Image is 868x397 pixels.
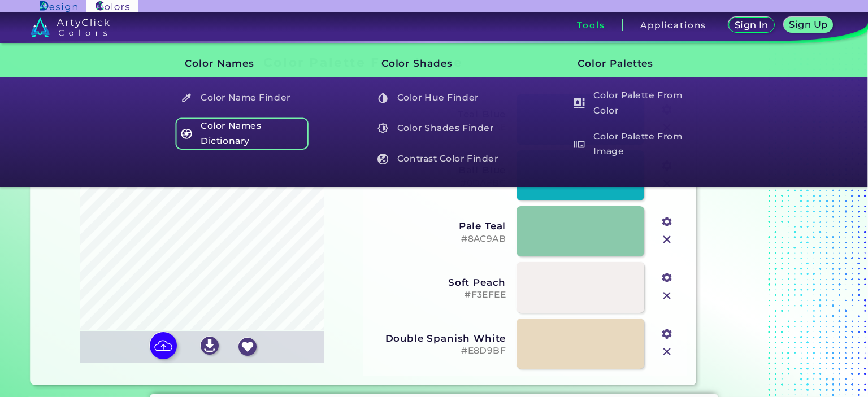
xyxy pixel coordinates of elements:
[175,117,309,150] a: Color Names Dictionary
[567,128,702,160] a: Color Palette From Image
[176,117,309,150] h5: Color Names Dictionary
[175,87,309,108] a: Color Name Finder
[371,290,506,300] h5: #F3EFEE
[659,232,674,247] img: icon_close.svg
[238,338,257,356] img: icon_favourite_white.svg
[574,139,585,150] img: icon_palette_from_image_white.svg
[40,1,77,12] img: ArtyClick Design logo
[372,87,505,108] h5: Color Hue Finder
[371,117,506,139] a: Color Shades Finder
[150,332,177,359] img: icon picture
[371,333,506,344] h3: Double Spanish White
[789,20,827,29] h5: Sign Up
[640,21,706,29] h3: Applications
[31,17,110,37] img: logo_artyclick_colors_white.svg
[371,148,506,169] a: Contrast Color Finder
[574,98,585,108] img: icon_col_pal_col_white.svg
[371,220,506,232] h3: Pale Teal
[567,87,702,119] a: Color Palette From Color
[377,123,388,134] img: icon_color_shades_white.svg
[568,128,701,160] h5: Color Palette From Image
[371,87,506,108] a: Color Hue Finder
[784,17,834,33] a: Sign Up
[659,344,674,359] img: icon_close.svg
[201,337,219,355] img: icon_download_white.svg
[377,154,388,164] img: icon_color_contrast_white.svg
[377,93,388,103] img: icon_color_hue_white.svg
[735,20,769,29] h5: Sign In
[362,49,506,78] h3: Color Shades
[372,148,505,169] h5: Contrast Color Finder
[558,49,702,78] h3: Color Palettes
[371,346,506,356] h5: #E8D9BF
[659,289,674,303] img: icon_close.svg
[568,87,701,119] h5: Color Palette From Color
[181,128,192,139] img: icon_color_names_dictionary_white.svg
[181,93,192,103] img: icon_color_name_finder_white.svg
[372,117,505,139] h5: Color Shades Finder
[371,234,506,245] h5: #8AC9AB
[577,21,605,29] h3: Tools
[166,49,310,78] h3: Color Names
[701,51,842,390] iframe: Advertisement
[176,87,309,108] h5: Color Name Finder
[371,277,506,288] h3: Soft Peach
[728,17,775,33] a: Sign In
